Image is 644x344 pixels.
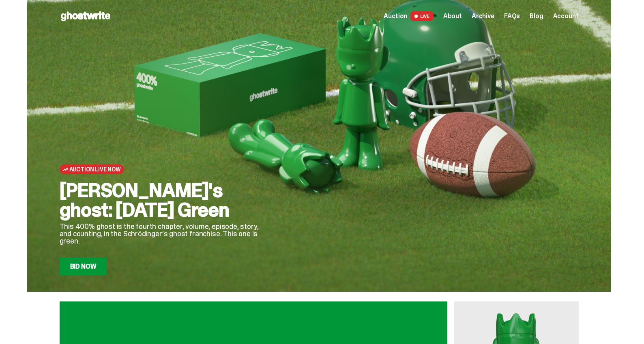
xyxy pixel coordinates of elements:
[69,166,121,173] span: Auction Live Now
[60,223,270,245] p: This 400% ghost is the fourth chapter, volume, episode, story, and counting, in the Schrödinger’s...
[530,13,543,19] a: Blog
[60,181,270,220] h2: [PERSON_NAME]'s ghost: [DATE] Green
[60,258,107,276] a: Bid Now
[443,13,462,19] a: About
[553,13,579,19] a: Account
[384,11,433,21] a: Auction LIVE
[410,11,434,21] span: LIVE
[384,13,407,19] span: Auction
[472,13,494,19] a: Archive
[504,13,520,19] a: FAQs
